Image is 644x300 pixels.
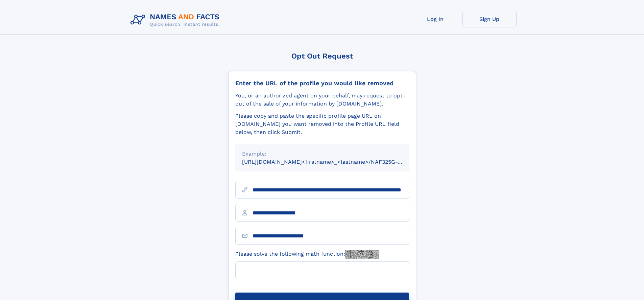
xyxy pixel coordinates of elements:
div: You, or an authorized agent on your behalf, may request to opt-out of the sale of your informatio... [235,92,409,108]
a: Sign Up [462,11,517,27]
img: Logo Names and Facts [128,11,225,29]
a: Log In [408,11,462,27]
label: Please solve the following math function: [235,250,379,259]
div: Opt Out Request [228,52,416,60]
div: Enter the URL of the profile you would like removed [235,79,409,87]
small: [URL][DOMAIN_NAME]<firstname>_<lastname>/NAF325G-xxxxxxxx [242,159,422,165]
div: Example: [242,150,402,158]
div: Please copy and paste the specific profile page URL on [DOMAIN_NAME] you want removed into the Pr... [235,112,409,136]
